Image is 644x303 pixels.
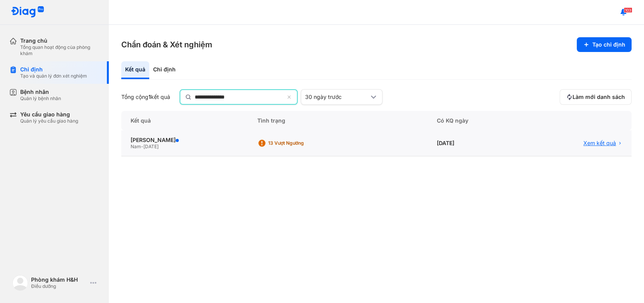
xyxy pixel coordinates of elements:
div: Chỉ định [149,61,180,79]
div: Quản lý bệnh nhân [20,95,61,102]
div: [PERSON_NAME] [131,137,239,144]
h3: Chẩn đoán & Xét nghiệm [121,39,212,50]
button: Làm mới danh sách [560,89,632,105]
div: Trang chủ [20,37,99,44]
div: 13 Vượt ngưỡng [268,140,330,146]
div: Bệnh nhân [20,88,61,95]
span: Xem kết quả [583,140,616,147]
div: Chỉ định [20,66,87,73]
div: 30 ngày trước [305,93,369,100]
div: Tổng quan hoạt động của phòng khám [20,44,99,57]
div: Tạo và quản lý đơn xét nghiệm [20,73,87,79]
img: logo [11,6,44,18]
div: Có KQ ngày [428,111,522,130]
button: Tạo chỉ định [577,37,632,52]
img: logo [12,275,28,291]
div: Phòng khám H&H [31,276,87,283]
div: Điều dưỡng [31,283,87,289]
div: Kết quả [121,111,248,130]
div: Yêu cầu giao hàng [20,111,78,118]
div: [DATE] [428,130,522,156]
div: Tổng cộng kết quả [121,93,170,100]
span: Nam [131,144,141,149]
span: Làm mới danh sách [572,93,625,100]
div: Quản lý yêu cầu giao hàng [20,118,78,124]
div: Kết quả [121,61,149,79]
div: Tình trạng [248,111,428,130]
span: - [141,144,143,149]
span: 1 [148,93,151,100]
span: [DATE] [143,144,159,149]
span: 103 [624,7,632,13]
